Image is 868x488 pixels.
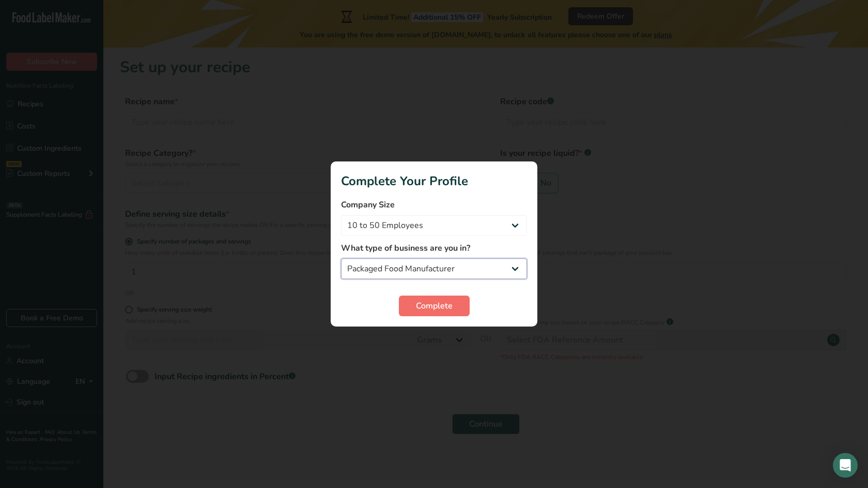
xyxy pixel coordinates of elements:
[416,300,453,312] span: Complete
[833,453,858,478] div: Open Intercom Messenger
[341,172,527,190] h1: Complete Your Profile
[341,199,527,211] label: Company Size
[341,242,527,254] label: What type of business are you in?
[399,296,470,316] button: Complete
